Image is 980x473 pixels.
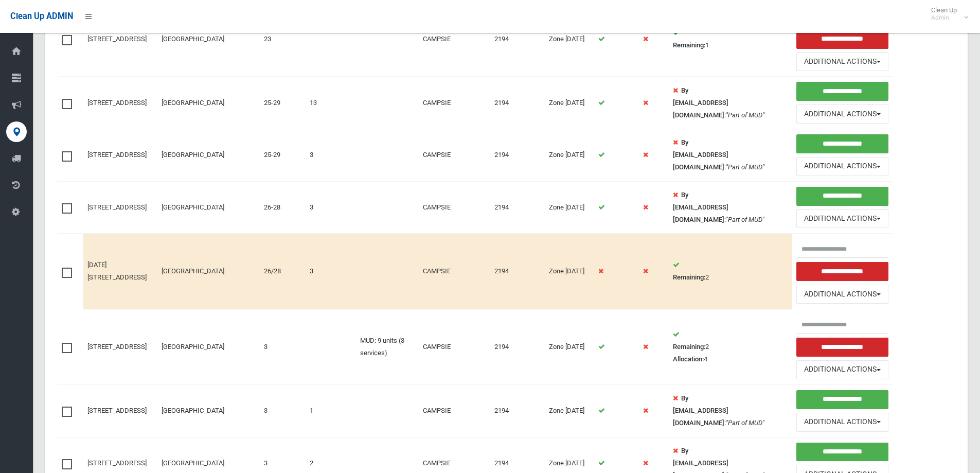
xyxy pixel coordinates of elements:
a: [STREET_ADDRESS] [87,343,147,351]
td: CAMPSIE [419,77,490,129]
td: CAMPSIE [419,181,490,234]
td: [GEOGRAPHIC_DATA] [157,1,260,77]
span: Clean Up [926,6,967,22]
td: 3 [260,384,306,437]
td: Zone [DATE] [545,309,594,385]
td: : [669,181,792,234]
td: : [669,384,792,437]
span: Clean Up ADMIN [10,11,73,21]
em: "Part of MUD" [726,216,764,223]
td: : [669,129,792,182]
td: 2194 [490,234,545,309]
td: 2194 [490,129,545,182]
a: [STREET_ADDRESS] [87,407,147,414]
td: 25-29 [260,77,306,129]
td: Zone [DATE] [545,1,594,77]
strong: Remaining: [673,343,705,351]
strong: Remaining: [673,273,705,281]
td: [GEOGRAPHIC_DATA] [157,181,260,234]
td: Zone [DATE] [545,181,594,234]
td: CAMPSIE [419,129,490,182]
td: 13 [306,77,356,129]
td: 26-28 [260,181,306,234]
td: 26/28 [260,234,306,309]
td: Zone [DATE] [545,77,594,129]
a: [STREET_ADDRESS] [87,151,147,159]
td: 1 [306,384,356,437]
td: 2194 [490,384,545,437]
td: MUD: 9 units (3 services) [356,309,419,385]
strong: By [EMAIL_ADDRESS][DOMAIN_NAME] [673,191,728,223]
button: Additional Actions [796,104,888,124]
td: CAMPSIE [419,384,490,437]
td: 2 [669,234,792,309]
td: [GEOGRAPHIC_DATA] [157,77,260,129]
strong: Remaining: [673,41,705,49]
strong: Allocation: [673,355,704,363]
strong: By [EMAIL_ADDRESS][DOMAIN_NAME] [673,138,728,171]
a: [STREET_ADDRESS] [87,203,147,211]
td: Zone [DATE] [545,384,594,437]
td: [GEOGRAPHIC_DATA] [157,384,260,437]
a: [STREET_ADDRESS] [87,35,147,43]
button: Additional Actions [796,52,888,72]
td: [GEOGRAPHIC_DATA] [157,234,260,309]
td: 25-29 [260,129,306,182]
td: 23 [260,1,306,77]
strong: By [EMAIL_ADDRESS][DOMAIN_NAME] [673,394,728,427]
small: Admin [931,14,957,22]
td: CAMPSIE [419,309,490,385]
a: [STREET_ADDRESS] [87,459,147,467]
em: "Part of MUD" [726,111,764,119]
button: Additional Actions [796,157,888,176]
strong: By [EMAIL_ADDRESS][DOMAIN_NAME] [673,86,728,119]
td: 3 [306,181,356,234]
td: 2194 [490,309,545,385]
td: 2194 [490,1,545,77]
td: 3 [306,129,356,182]
a: [DATE][STREET_ADDRESS] [87,261,147,281]
td: 3 [260,309,306,385]
td: Zone [DATE] [545,234,594,309]
em: "Part of MUD" [726,419,764,427]
button: Additional Actions [796,209,888,229]
td: CAMPSIE [419,234,490,309]
td: CAMPSIE [419,1,490,77]
td: [GEOGRAPHIC_DATA] [157,309,260,385]
td: Zone [DATE] [545,129,594,182]
button: Additional Actions [796,285,888,304]
td: 2194 [490,181,545,234]
td: 1 [669,1,792,77]
td: : [669,77,792,129]
button: Additional Actions [796,413,888,432]
em: "Part of MUD" [726,163,764,171]
button: Additional Actions [796,360,888,379]
a: [STREET_ADDRESS] [87,99,147,107]
td: [GEOGRAPHIC_DATA] [157,129,260,182]
td: 3 [306,234,356,309]
td: 2 4 [669,309,792,385]
td: 2194 [490,77,545,129]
